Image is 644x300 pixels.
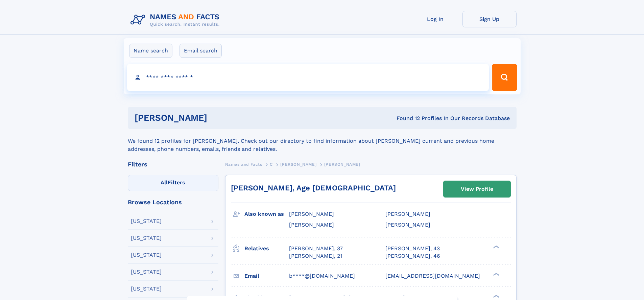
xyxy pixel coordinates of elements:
[135,114,302,122] h1: [PERSON_NAME]
[385,273,480,279] span: [EMAIL_ADDRESS][DOMAIN_NAME]
[270,162,273,167] span: C
[128,175,218,191] label: Filters
[492,64,517,91] button: Search Button
[289,211,334,217] span: [PERSON_NAME]
[461,181,493,197] div: View Profile
[161,179,168,186] span: All
[385,245,440,252] a: [PERSON_NAME], 43
[244,243,289,254] h3: Relatives
[289,252,342,260] a: [PERSON_NAME], 21
[289,222,334,228] span: [PERSON_NAME]
[385,211,430,217] span: [PERSON_NAME]
[129,44,172,58] label: Name search
[128,11,225,29] img: Logo Names and Facts
[302,115,510,122] div: Found 12 Profiles In Our Records Database
[131,269,162,275] div: [US_STATE]
[492,245,500,249] div: ❯
[131,252,162,258] div: [US_STATE]
[280,160,316,168] a: [PERSON_NAME]
[231,184,396,192] a: [PERSON_NAME], Age [DEMOGRAPHIC_DATA]
[131,218,162,224] div: [US_STATE]
[280,162,316,167] span: [PERSON_NAME]
[408,11,462,27] a: Log In
[492,294,500,298] div: ❯
[180,44,222,58] label: Email search
[324,162,360,167] span: [PERSON_NAME]
[127,64,489,91] input: search input
[385,222,430,228] span: [PERSON_NAME]
[385,252,440,260] a: [PERSON_NAME], 46
[128,161,218,167] div: Filters
[244,208,289,220] h3: Also known as
[131,286,162,292] div: [US_STATE]
[289,245,343,252] a: [PERSON_NAME], 37
[444,181,510,197] a: View Profile
[492,272,500,276] div: ❯
[270,160,273,168] a: C
[244,270,289,282] h3: Email
[462,11,517,27] a: Sign Up
[128,199,218,205] div: Browse Locations
[128,129,517,153] div: We found 12 profiles for [PERSON_NAME]. Check out our directory to find information about [PERSON...
[131,235,162,241] div: [US_STATE]
[225,160,262,168] a: Names and Facts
